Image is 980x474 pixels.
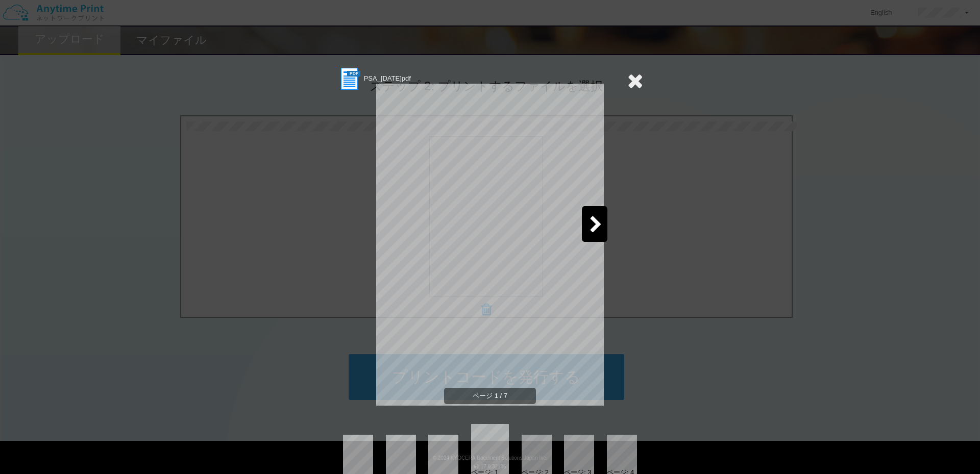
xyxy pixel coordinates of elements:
[364,74,411,82] span: PSA_[DATE]pdf
[444,388,536,405] span: ページ 1 / 7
